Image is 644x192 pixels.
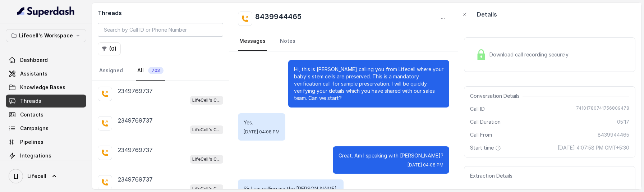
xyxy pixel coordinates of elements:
nav: Tabs [98,61,223,81]
p: 2349769737 [118,175,153,184]
nav: Tabs [238,32,449,51]
button: (0) [98,42,121,55]
p: Details [477,10,497,19]
span: Call From [470,131,492,138]
span: [DATE] 04:08 PM [408,162,443,168]
span: Campaigns [20,125,49,132]
span: Extraction Details [470,172,515,179]
text: LI [14,173,18,180]
span: [DATE] 04:08 PM [244,129,280,135]
button: Lifecell's Workspace [6,29,86,42]
a: Dashboard [6,54,86,67]
a: Threads [6,95,86,108]
a: Assigned [98,61,124,81]
span: Lifecell [27,173,46,180]
span: Start time [470,144,502,151]
p: LifeCell's Call Assistant [192,97,221,104]
p: Yes. [244,119,280,126]
span: Contacts [20,111,43,118]
span: Threads [20,97,41,105]
p: 2349769737 [118,87,153,95]
a: Messages [238,32,267,51]
span: Call Duration [470,118,501,125]
span: 8439944465 [598,131,629,138]
input: Search by Call ID or Phone Number [98,23,223,37]
span: Call ID [470,105,485,113]
p: LifeCell's Call Assistant [192,126,221,133]
span: Conversation Details [470,92,523,100]
h2: 8439944465 [255,12,302,26]
a: Knowledge Bases [6,81,86,94]
span: [DATE] 4:07:58 PM GMT+5:30 [558,144,629,151]
span: 703 [148,67,164,74]
a: Campaigns [6,122,86,135]
a: Contacts [6,108,86,121]
span: Integrations [20,152,51,159]
span: Dashboard [20,56,48,64]
p: 2349769737 [118,146,153,154]
a: Integrations [6,149,86,162]
a: Lifecell [6,166,86,186]
p: 2349769737 [118,116,153,125]
span: Pipelines [20,138,43,146]
a: Pipelines [6,136,86,148]
span: Knowledge Bases [20,84,65,91]
a: All703 [136,61,165,81]
span: Assistants [20,70,47,77]
span: 74101780741756809478 [576,105,629,113]
span: Download call recording securely [489,51,571,58]
p: LifeCell's Call Assistant [192,156,221,163]
img: Lock Icon [476,49,487,60]
img: light.svg [17,6,75,17]
p: Hi, this is [PERSON_NAME] calling you from Lifecell where your baby's stem cells are preserved. T... [294,66,443,102]
p: Lifecell's Workspace [19,31,73,40]
h2: Threads [98,9,223,17]
p: Great. Am I speaking with [PERSON_NAME]? [339,152,443,159]
a: Notes [279,32,297,51]
span: 05:17 [617,118,629,125]
a: Assistants [6,67,86,80]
